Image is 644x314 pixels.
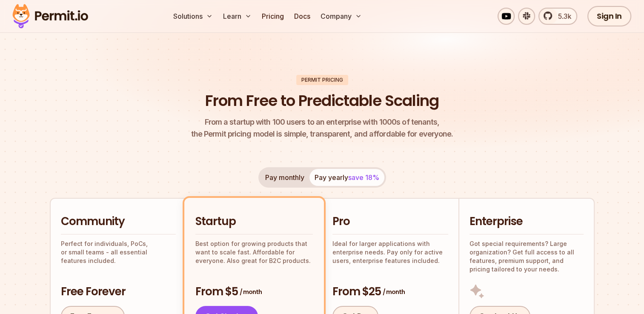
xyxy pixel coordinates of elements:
[205,90,439,111] h1: From Free to Predictable Scaling
[332,240,448,265] p: Ideal for larger applications with enterprise needs. Pay only for active users, enterprise featur...
[195,240,313,265] p: Best option for growing products that want to scale fast. Affordable for everyone. Also great for...
[220,8,255,25] button: Learn
[332,214,448,229] h2: Pro
[317,8,365,25] button: Company
[260,169,309,186] button: Pay monthly
[61,214,176,229] h2: Community
[383,288,405,296] span: / month
[538,8,577,25] a: 5.3k
[61,284,176,300] h3: Free Forever
[195,214,313,229] h2: Startup
[191,116,453,128] span: From a startup with 100 users to an enterprise with 1000s of tenants,
[240,288,262,296] span: / month
[170,8,216,25] button: Solutions
[469,214,584,229] h2: Enterprise
[191,116,453,140] p: the Permit pricing model is simple, transparent, and affordable for everyone.
[258,8,287,25] a: Pricing
[61,240,176,265] p: Perfect for individuals, PoCs, or small teams - all essential features included.
[553,11,571,21] span: 5.3k
[296,75,348,85] div: Permit Pricing
[195,284,313,300] h3: From $5
[587,6,631,26] a: Sign In
[291,8,314,25] a: Docs
[332,284,448,300] h3: From $25
[9,2,92,31] img: Permit logo
[469,240,584,274] p: Got special requirements? Large organization? Get full access to all features, premium support, a...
